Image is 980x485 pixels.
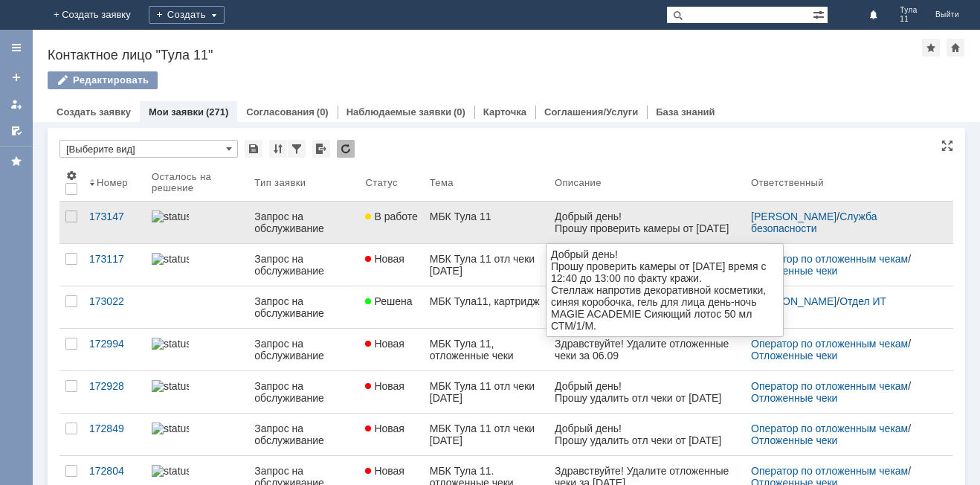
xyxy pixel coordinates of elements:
div: (0) [317,106,329,118]
img: statusbar-100 (1).png [152,253,189,265]
span: Новая [365,423,404,434]
a: Оператор по отложенным чекам [751,465,908,477]
a: statusbar-100 (1).png [146,371,248,413]
div: 172994 [89,338,140,350]
a: Согласования [246,106,315,118]
a: МБК Тула11, картридж [424,286,549,328]
a: statusbar-100 (1).png [146,329,248,370]
a: Мои заявки [4,92,28,116]
a: 173147 [83,202,146,243]
a: 172928 [83,371,146,413]
div: / [751,380,935,404]
a: Оператор по отложенным чекам [751,253,908,265]
a: МБК Тула 11, отложенные чеки [424,329,549,370]
div: Статус [365,177,397,188]
div: Тип заявки [254,177,306,188]
span: Решена [365,295,412,307]
a: Запрос на обслуживание [248,329,359,370]
div: 173147 [89,211,140,222]
div: Запрос на обслуживание [254,295,353,319]
a: statusbar-100 (1).png [146,244,248,286]
img: statusbar-100 (1).png [152,465,189,477]
span: 11 [900,15,918,24]
span: Новая [365,465,404,477]
span: Расширенный поиск [813,7,828,21]
a: Решена [359,286,423,328]
a: [PERSON_NAME] [751,211,836,222]
div: Сохранить вид [245,140,262,158]
div: Запрос на обслуживание [254,423,353,446]
div: МБК Тула 11 отл чеки [DATE] [430,423,543,446]
span: В работе [365,211,417,222]
a: Служба безопасности [751,211,880,234]
span: Тула [900,6,918,15]
div: Сортировка... [269,140,287,158]
a: Новая [359,244,423,286]
a: Запрос на обслуживание [248,414,359,455]
div: / [751,253,935,277]
a: Оператор по отложенным чекам [751,338,908,350]
img: statusbar-100 (1).png [152,338,189,350]
a: Новая [359,414,423,455]
a: Создать заявку [57,106,131,118]
img: statusbar-100 (1).png [152,423,189,434]
a: Запрос на обслуживание [248,286,359,328]
div: Сделать домашней страницей [947,39,964,57]
a: МБК Тула 11 отл чеки [DATE] [424,244,549,286]
a: Новая [359,329,423,370]
img: statusbar-100 (1).png [152,211,189,222]
a: Карточка [483,106,526,118]
a: 172849 [83,414,146,455]
a: Отдел ИТ [839,295,886,307]
div: Запрос на обслуживание [254,211,353,234]
div: 173117 [89,253,140,265]
a: Отложенные чеки [751,434,837,446]
a: Мои согласования [4,119,28,143]
a: Запрос на обслуживание [248,202,359,243]
div: 172804 [89,465,140,477]
th: Номер [83,164,146,202]
div: Тема [430,177,454,188]
div: 172849 [89,423,140,434]
a: Оператор по отложенным чекам [751,423,908,434]
a: Соглашения/Услуги [544,106,638,118]
div: МБК Тула 11 отл чеки [DATE] [430,253,543,277]
th: Тема [424,164,549,202]
div: Номер [97,177,128,188]
span: Настройки [65,170,77,182]
div: Запрос на обслуживание [254,380,353,404]
th: Осталось на решение [146,164,248,202]
a: 173022 [83,286,146,328]
span: Новая [365,253,404,265]
th: Статус [359,164,423,202]
a: Создать заявку [4,65,28,89]
a: Мои заявки [149,106,204,118]
div: Запрос на обслуживание [254,338,353,362]
a: [PERSON_NAME] [751,295,836,307]
div: Экспорт списка [312,140,330,158]
div: 173022 [89,295,140,307]
a: Оператор по отложенным чекам [751,380,908,392]
div: (271) [206,106,228,118]
th: Тип заявки [248,164,359,202]
div: Создать [149,6,225,24]
a: МБК Тула 11 отл чеки [DATE] [424,414,549,455]
div: / [751,211,935,234]
span: Новая [365,380,404,392]
a: В работе [359,202,423,243]
a: Отложенные чеки [751,350,837,362]
div: (0) [454,106,465,118]
div: МБК Тула11, картридж [430,295,543,307]
a: statusbar-100 (1).png [146,414,248,455]
div: МБК Тула 11 отл чеки [DATE] [430,380,543,404]
div: / [751,295,935,307]
div: Осталось на решение [152,171,231,193]
div: 172928 [89,380,140,392]
a: МБК Тула 11 отл чеки [DATE] [424,371,549,413]
span: Новая [365,338,404,350]
img: statusbar-100 (1).png [152,380,189,392]
a: База знаний [656,106,715,118]
div: / [751,423,935,446]
a: 173117 [83,244,146,286]
a: Отложенные чеки [751,265,837,277]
